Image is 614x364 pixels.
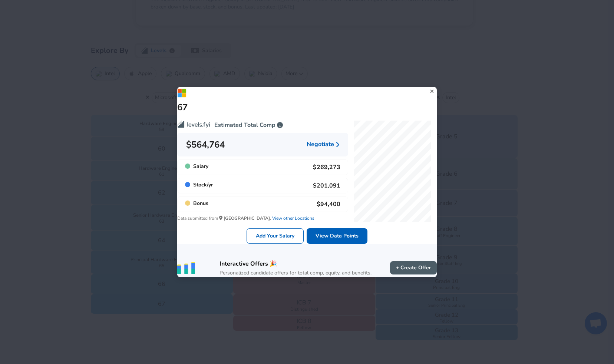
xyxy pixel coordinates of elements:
img: Microsoft Icon [177,88,186,98]
img: vertical-bars.png [177,262,195,274]
span: Stock / yr [185,181,213,190]
a: Interactive Offers 🎉Personalized candidate offers for total comp, equity, and benefits.+ Create O... [177,244,437,277]
h1: 67 [177,101,188,113]
a: View Data Points [307,228,367,244]
span: Data submitted from . [177,215,348,222]
a: View other Locations [271,215,314,221]
a: + Create Offer [390,261,437,275]
span: Bonus [185,200,208,209]
a: Add Your Salary [247,228,304,244]
a: Negotiate [307,139,339,151]
div: $564,764 [186,139,225,151]
p: Estimated Total Comp [177,121,348,130]
span: Salary [185,163,208,172]
h6: Personalized candidate offers for total comp, equity, and benefits. [219,269,372,277]
strong: [GEOGRAPHIC_DATA] [224,215,270,221]
h6: Interactive Offers 🎉 [219,259,372,269]
p: $269,273 [313,163,340,172]
p: $94,400 [317,200,340,209]
img: Levels.fyi logo [177,121,213,128]
p: $201,091 [313,181,340,190]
